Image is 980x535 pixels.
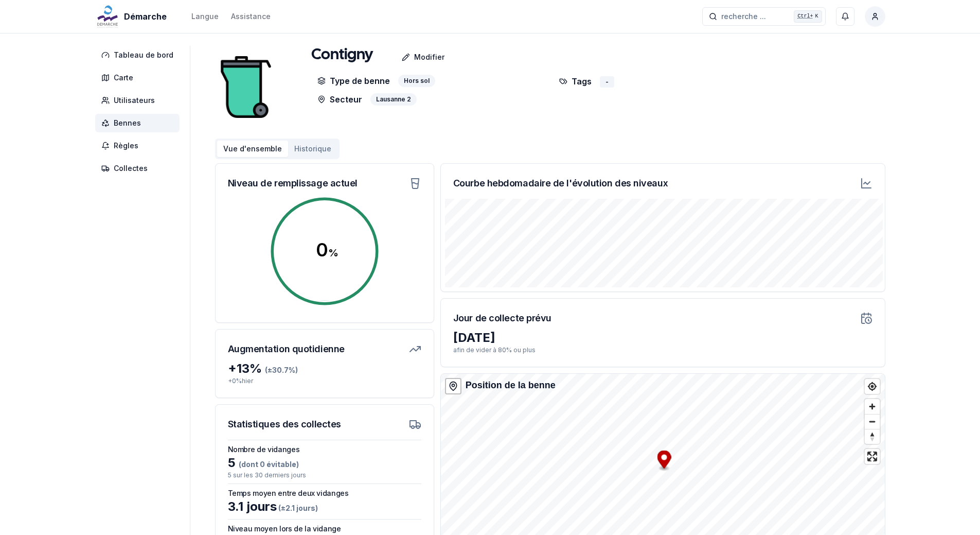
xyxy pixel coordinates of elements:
[228,471,421,479] p: 5 sur les 30 derniers jours
[215,46,277,128] img: bin Image
[95,136,184,155] a: Règles
[231,10,271,23] a: Assistance
[398,75,435,87] div: Hors sol
[228,342,345,356] h3: Augmentation quotidienne
[865,449,880,464] button: Enter fullscreen
[865,429,880,444] button: Reset bearing to north
[114,73,133,83] span: Carte
[217,141,288,157] button: Vue d'ensemble
[114,118,141,128] span: Bennes
[191,11,219,22] div: Langue
[228,455,421,471] div: 5
[114,95,155,106] span: Utilisateurs
[95,114,184,132] a: Bennes
[228,488,421,498] h3: Temps moyen entre deux vidanges
[373,47,453,67] a: Modifier
[236,460,299,469] span: (dont 0 évitable)
[114,50,173,60] span: Tableau de bord
[317,93,362,106] p: Secteur
[317,75,390,87] p: Type de benne
[95,91,184,110] a: Utilisateurs
[95,46,184,64] a: Tableau de bord
[228,498,421,515] div: 3.1 jours
[95,68,184,87] a: Carte
[228,417,341,432] h3: Statistiques des collectes
[95,159,184,178] a: Collectes
[228,377,421,385] p: + 0 % hier
[288,141,337,157] button: Historique
[228,176,358,191] h3: Niveau de remplissage actuel
[191,10,219,23] button: Langue
[311,46,373,64] h1: Contigny
[228,444,421,455] h3: Nombre de vidanges
[865,429,880,444] span: Reset bearing to north
[702,7,826,26] button: recherche ...Ctrl+K
[453,311,551,325] h3: Jour de collecte prévu
[95,4,120,29] img: Démarche Logo
[559,75,592,88] p: Tags
[414,52,444,62] p: Modifier
[453,176,668,191] h3: Courbe hebdomadaire de l'évolution des niveaux
[277,504,318,512] span: (± 2.1 jours )
[114,141,138,151] span: Règles
[721,11,766,22] span: recherche ...
[865,414,880,429] button: Zoom out
[124,10,167,23] span: Démarche
[453,330,872,346] div: [DATE]
[600,76,614,88] div: -
[265,366,298,374] span: (± 30.7 %)
[95,10,171,23] a: Démarche
[370,93,417,106] div: Lausanne 2
[865,399,880,414] button: Zoom in
[114,163,148,174] span: Collectes
[453,346,872,354] p: afin de vider à 80% ou plus
[657,451,671,472] div: Map marker
[228,360,421,377] div: + 13 %
[865,379,880,394] button: Find my location
[228,524,421,534] h3: Niveau moyen lors de la vidange
[466,378,556,392] div: Position de la benne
